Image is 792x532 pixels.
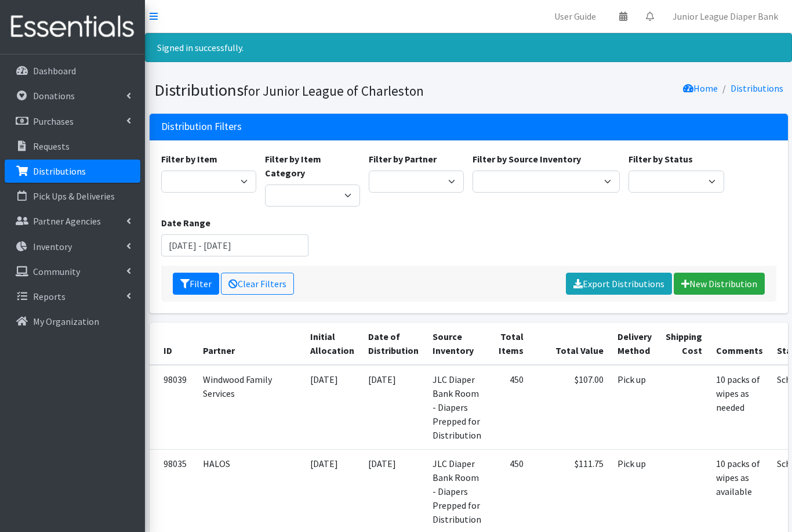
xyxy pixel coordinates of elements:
th: Total Items [488,323,531,365]
th: Initial Allocation [303,323,361,365]
a: Pick Ups & Deliveries [5,184,140,208]
td: [DATE] [361,365,426,450]
label: Filter by Item Category [265,152,360,180]
th: Shipping Cost [659,323,709,365]
p: Pick Ups & Deliveries [33,190,115,202]
p: Distributions [33,165,86,177]
p: Dashboard [33,65,76,77]
a: New Distribution [674,273,765,295]
td: 98039 [150,365,196,450]
a: My Organization [5,310,140,333]
h3: Distribution Filters [161,121,242,133]
p: Donations [33,90,75,102]
h1: Distributions [154,80,464,100]
td: Pick up [611,365,659,450]
td: [DATE] [303,365,361,450]
th: Source Inventory [426,323,488,365]
a: Dashboard [5,59,140,82]
input: January 1, 2011 - December 31, 2011 [161,234,308,256]
label: Filter by Item [161,152,217,166]
td: 450 [488,365,531,450]
p: Inventory [33,241,72,252]
a: Partner Agencies [5,209,140,233]
a: Donations [5,84,140,107]
a: User Guide [545,5,605,28]
label: Date Range [161,216,210,230]
td: $107.00 [531,365,611,450]
p: Community [33,266,80,277]
img: HumanEssentials [5,8,140,46]
a: Clear Filters [221,273,294,295]
th: Date of Distribution [361,323,426,365]
a: Junior League Diaper Bank [663,5,787,28]
p: Requests [33,140,70,152]
a: Home [683,82,718,94]
label: Filter by Source Inventory [473,152,581,166]
a: Requests [5,135,140,158]
p: Reports [33,291,66,302]
p: My Organization [33,316,99,327]
div: Signed in successfully. [145,33,792,62]
a: Community [5,260,140,283]
label: Filter by Partner [369,152,437,166]
td: Windwood Family Services [196,365,303,450]
button: Filter [173,273,219,295]
label: Filter by Status [628,152,693,166]
a: Export Distributions [566,273,672,295]
th: Total Value [531,323,611,365]
a: Inventory [5,235,140,258]
th: Comments [709,323,770,365]
small: for Junior League of Charleston [244,82,424,99]
p: Purchases [33,115,74,127]
p: Partner Agencies [33,215,101,227]
a: Purchases [5,110,140,133]
th: Delivery Method [611,323,659,365]
a: Reports [5,285,140,308]
a: Distributions [5,160,140,183]
td: JLC Diaper Bank Room - Diapers Prepped for Distribution [426,365,488,450]
th: ID [150,323,196,365]
td: 10 packs of wipes as needed [709,365,770,450]
a: Distributions [731,82,783,94]
th: Partner [196,323,303,365]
